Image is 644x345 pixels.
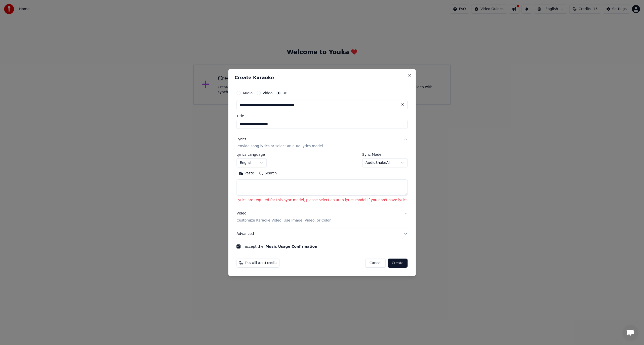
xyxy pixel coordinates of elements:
p: Customize Karaoke Video: Use Image, Video, or Color [236,218,331,223]
button: Paste [236,170,257,178]
span: This will use 4 credits [245,261,277,265]
label: Title [236,114,408,118]
label: Video [263,91,272,95]
label: Lyrics Language [236,153,267,156]
button: VideoCustomize Karaoke Video: Use Image, Video, or Color [236,207,408,227]
button: I accept the [265,245,317,248]
button: Cancel [365,259,386,268]
button: LyricsProvide song lyrics or select an auto lyrics model [236,133,408,153]
h2: Create Karaoke [234,75,410,80]
label: Audio [243,91,253,95]
div: Video [236,211,331,223]
p: Provide song lyrics or select an auto lyrics model [236,144,323,149]
label: Sync Model [362,153,408,156]
div: LyricsProvide song lyrics or select an auto lyrics model [236,153,408,207]
label: I accept the [243,245,317,248]
div: Lyrics [236,137,246,142]
button: Create [388,259,408,268]
p: Lyrics are required for this sync model, please select an auto lyrics model if you don't have lyrics [236,198,408,203]
label: URL [283,91,290,95]
button: Advanced [236,227,408,240]
button: Search [257,170,279,178]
